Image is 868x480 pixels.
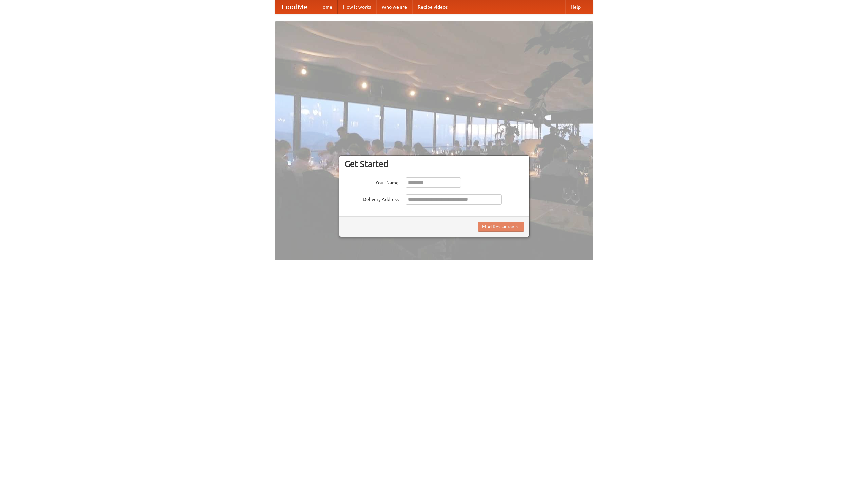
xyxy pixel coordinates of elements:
a: FoodMe [275,0,314,14]
a: Recipe videos [412,0,453,14]
a: Help [565,0,586,14]
a: How it works [338,0,376,14]
h3: Get Started [344,159,524,169]
label: Your Name [344,177,399,186]
button: Find Restaurants! [478,222,524,232]
label: Delivery Address [344,194,399,203]
a: Who we are [376,0,412,14]
a: Home [314,0,338,14]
